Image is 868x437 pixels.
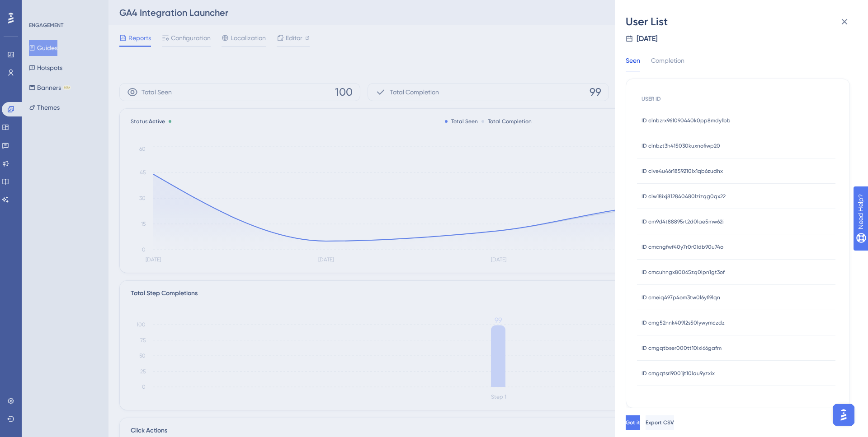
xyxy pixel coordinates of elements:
[646,419,674,426] span: Export CSV
[626,14,857,29] div: User List
[637,33,658,44] div: [DATE]
[830,401,857,428] iframe: UserGuiding AI Assistant Launcher
[626,415,640,430] button: Got it
[642,243,723,251] span: ID cmcngfwf40y7r0r0ldb90u74o
[642,269,725,276] span: ID cmcuhngx80065zq0lpn1gt3of
[642,95,661,102] span: USER ID
[642,370,715,377] span: ID cmgqtsrl9001jt10lau9yzxix
[626,55,640,71] div: Seen
[642,218,724,225] span: ID cm9d4t88895rt2d0lae5mw62i
[642,142,720,149] span: ID clnbzt3h415030kuxnofiwp20
[646,415,674,430] button: Export CSV
[642,193,726,200] span: ID clw18ixj812840480lzizqg0qx22
[642,319,725,326] span: ID cmg52nnk409l2s50lywymczdz
[21,2,57,13] span: Need Help?
[626,419,640,426] span: Got it
[651,55,684,71] div: Completion
[642,294,720,301] span: ID cmeiq497p4om3tw0l6yfi9lqn
[642,344,722,352] span: ID cmgqtbser000tt10lxl66gafm
[642,167,723,175] span: ID clve4u46r1859210lx1qb6zudhx
[642,117,731,124] span: ID clnbzrx961090440k0pp8mdy1bb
